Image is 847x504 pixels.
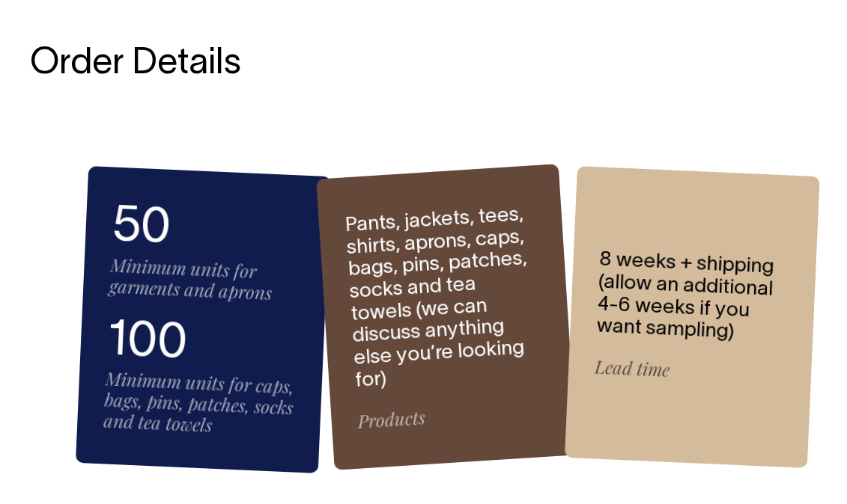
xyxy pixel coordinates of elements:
[111,200,303,263] h6: 50
[596,250,790,347] h6: 8 weeks + shipping (allow an additional 4-6 weeks if you want sampling)
[344,203,545,393] h6: Pants, jackets, tees, shirts, aprons, caps, bags, pins, patches, socks and tea towels (we can dis...
[595,357,786,384] span: Lead time
[109,252,273,304] span: Minimum units for garments and aprons
[103,366,295,437] span: Minimum units for caps, bags, pins, patches, socks and tea towels
[30,45,817,84] h3: Order Details
[106,314,298,377] h6: 100
[357,399,548,430] span: Products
